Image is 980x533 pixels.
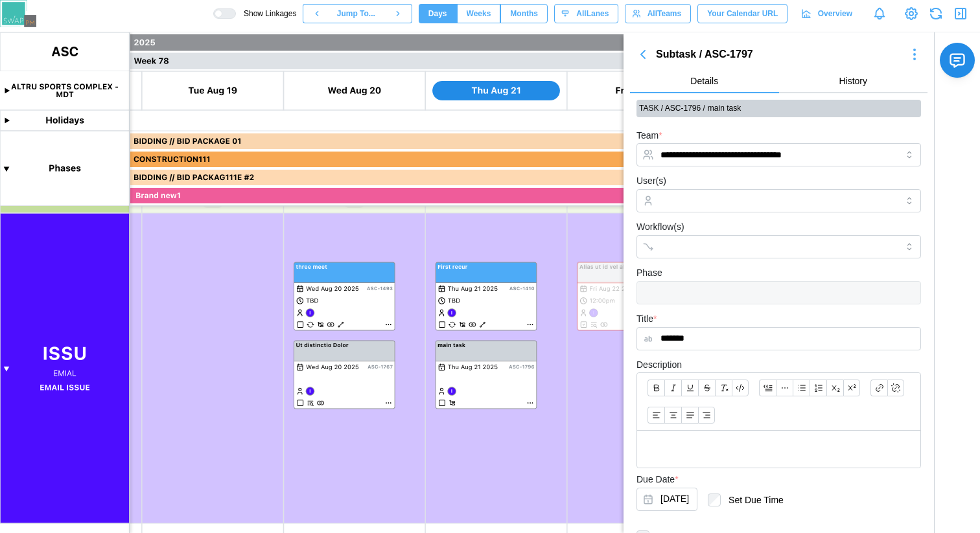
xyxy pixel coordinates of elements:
label: Set Due Time [721,493,784,506]
span: Details [690,76,718,85]
label: User(s) [636,174,666,188]
div: main task [708,102,904,115]
button: Align text: left [647,407,664,424]
label: Phase [636,266,662,280]
span: All Teams [647,5,681,23]
a: Notifications [869,3,891,25]
div: TASK / ASC-1796 / [639,102,705,115]
label: Workflow(s) [636,220,684,234]
span: Weeks [467,5,491,23]
span: History [839,76,867,85]
button: Align text: justify [681,407,698,424]
button: Strikethrough [698,380,715,396]
button: Ordered list [810,380,826,396]
button: Subscript [826,380,843,396]
a: View Project [902,5,920,23]
div: Subtask / ASC-1797 [656,47,902,63]
button: Blockquote [759,380,776,396]
span: All Lanes [576,5,609,23]
button: Superscript [843,380,860,396]
label: Title [636,312,657,326]
button: Bold [647,380,664,396]
button: Horizontal line [776,380,793,396]
button: Code [732,380,749,396]
button: Bullet list [793,380,810,396]
label: Team [636,129,662,143]
span: Jump To... [337,5,375,23]
button: Clear formatting [715,380,732,396]
button: Refresh Grid [927,5,945,23]
button: Remove link [887,380,904,396]
button: Underline [681,380,698,396]
span: Your Calendar URL [707,5,778,23]
button: Close Drawer [951,5,970,23]
button: Aug 20, 2025 [636,488,697,511]
span: Months [510,5,538,23]
span: Days [428,5,447,23]
button: Italic [664,380,681,396]
button: Align text: center [664,407,681,424]
label: Description [636,358,682,372]
label: Due Date [636,473,679,487]
button: Link [870,380,887,396]
span: Show Linkages [236,8,296,19]
button: Align text: right [698,407,715,424]
span: Overview [818,5,852,23]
